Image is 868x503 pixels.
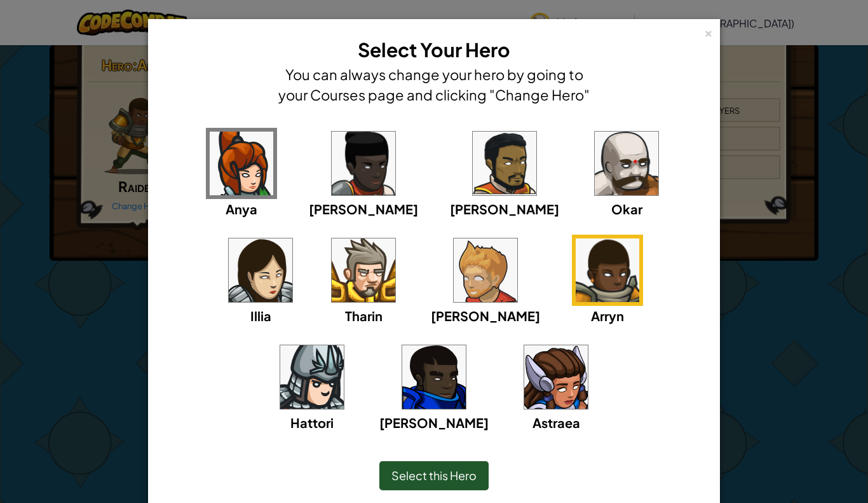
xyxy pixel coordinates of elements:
[704,25,713,38] div: ×
[379,415,489,431] span: [PERSON_NAME]
[275,64,593,105] h4: You can always change your hero by going to your Courses page and clicking "Change Hero"
[454,238,517,302] img: portrait.png
[402,345,466,409] img: portrait.png
[450,201,559,217] span: [PERSON_NAME]
[290,415,334,431] span: Hattori
[280,345,344,409] img: portrait.png
[595,132,658,195] img: portrait.png
[524,345,588,409] img: portrait.png
[332,132,395,195] img: portrait.png
[309,201,418,217] span: [PERSON_NAME]
[250,308,271,324] span: Illia
[473,132,536,195] img: portrait.png
[345,308,383,324] span: Tharin
[591,308,624,324] span: Arryn
[226,201,257,217] span: Anya
[532,415,580,431] span: Astraea
[275,36,593,64] h3: Select Your Hero
[210,132,273,195] img: portrait.png
[391,468,477,483] span: Select this Hero
[229,238,292,302] img: portrait.png
[431,308,540,324] span: [PERSON_NAME]
[611,201,642,217] span: Okar
[332,238,395,302] img: portrait.png
[576,238,639,302] img: portrait.png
